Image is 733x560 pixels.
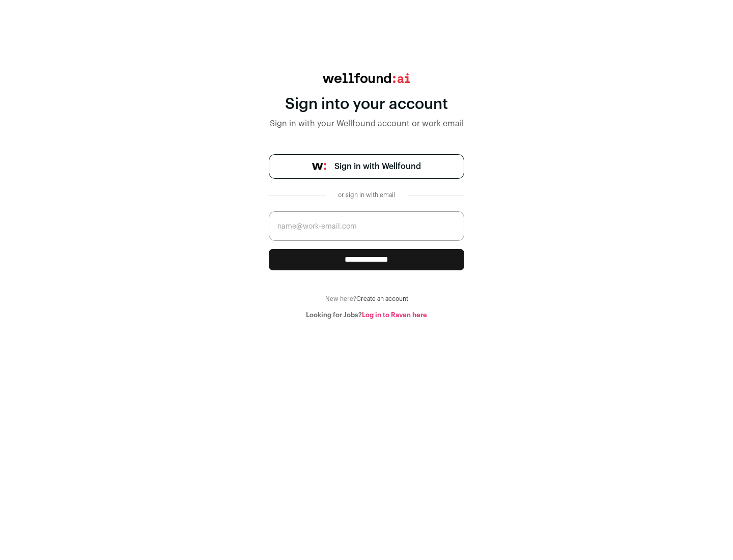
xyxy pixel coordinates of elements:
[269,118,464,130] div: Sign in with your Wellfound account or work email
[269,295,464,303] div: New here?
[269,154,464,179] a: Sign in with Wellfound
[362,312,427,318] a: Log in to Raven here
[269,311,464,319] div: Looking for Jobs?
[334,160,421,173] span: Sign in with Wellfound
[312,163,326,170] img: wellfound-symbol-flush-black-fb3c872781a75f747ccb3a119075da62bfe97bd399995f84a933054e44a575c4.png
[334,191,399,199] div: or sign in with email
[269,211,464,241] input: name@work-email.com
[323,73,410,83] img: wellfound:ai
[269,95,464,114] div: Sign into your account
[356,296,408,302] a: Create an account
